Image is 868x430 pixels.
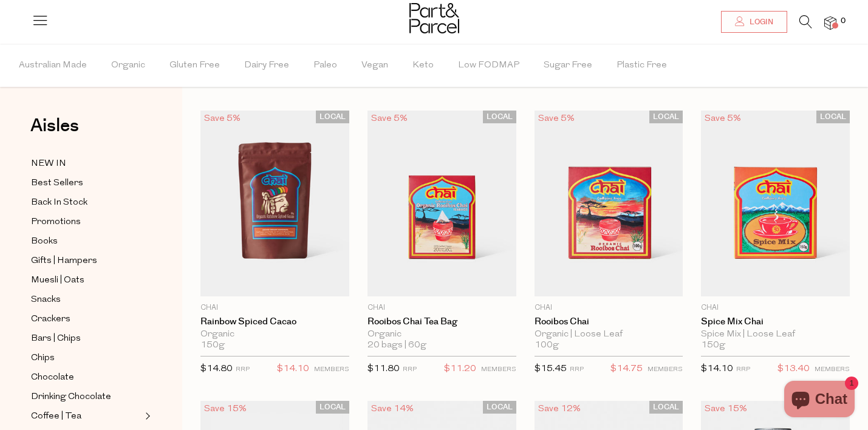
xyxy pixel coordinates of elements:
span: $14.75 [610,361,643,377]
span: LOCAL [316,111,349,123]
p: Chai [367,302,516,313]
span: Keto [412,44,434,87]
small: RRP [236,366,250,373]
a: Login [721,11,787,33]
span: Coffee | Tea [31,409,81,424]
span: Gluten Free [169,44,220,87]
span: Chocolate [31,370,74,385]
span: LOCAL [649,111,683,123]
span: $11.20 [444,361,476,377]
a: Bars | Chips [31,331,142,346]
span: Books [31,234,58,249]
span: 150g [701,340,725,351]
a: Rooibos Chai [535,316,683,327]
a: Promotions [31,214,142,230]
p: Chai [535,302,683,313]
span: LOCAL [316,401,349,414]
span: LOCAL [483,401,516,414]
span: LOCAL [649,401,683,414]
a: Coffee | Tea [31,409,142,424]
span: LOCAL [816,111,850,123]
span: 20 bags | 60g [367,340,426,351]
span: Vegan [361,44,388,87]
small: MEMBERS [815,366,850,373]
span: $14.80 [200,364,233,374]
div: Save 15% [701,401,751,417]
a: NEW IN [31,156,142,171]
span: Crackers [31,312,70,327]
a: Muesli | Oats [31,273,142,288]
img: Rooibos Chai [535,111,683,296]
span: Chips [31,351,55,366]
span: Promotions [31,215,81,230]
img: Rooibos Chai Tea Bag [367,111,516,296]
div: Spice Mix | Loose Leaf [701,329,850,340]
span: Login [747,17,773,27]
span: Muesli | Oats [31,273,84,288]
span: Bars | Chips [31,332,81,346]
span: Australian Made [19,44,87,87]
a: Back In Stock [31,195,142,210]
div: Save 5% [535,111,578,127]
span: NEW IN [31,157,66,171]
span: Best Sellers [31,176,83,191]
a: Aisles [30,117,79,147]
small: RRP [403,366,417,373]
span: Dairy Free [244,44,289,87]
small: MEMBERS [314,366,349,373]
img: Part&Parcel [409,3,459,33]
small: MEMBERS [481,366,516,373]
span: Back In Stock [31,196,87,210]
p: Chai [200,302,349,313]
span: $15.45 [535,364,567,374]
span: Aisles [30,112,79,139]
div: Save 5% [200,111,244,127]
button: Expand/Collapse Coffee | Tea [142,409,151,423]
a: Chocolate [31,370,142,385]
a: Crackers [31,312,142,327]
span: $13.40 [777,361,810,377]
div: Save 5% [367,111,411,127]
div: Organic [367,329,516,340]
img: Rainbow Spiced Cacao [200,111,349,296]
div: Save 5% [701,111,745,127]
small: MEMBERS [648,366,683,373]
img: Spice Mix Chai [701,111,850,296]
div: Organic [200,329,349,340]
span: Low FODMAP [458,44,519,87]
span: Drinking Chocolate [31,390,111,404]
span: Plastic Free [617,44,667,87]
span: 0 [838,16,849,27]
a: Rainbow Spiced Cacao [200,316,349,327]
a: Spice Mix Chai [701,316,850,327]
span: 100g [535,340,559,351]
span: LOCAL [483,111,516,123]
a: Best Sellers [31,176,142,191]
div: Save 14% [367,401,417,417]
span: Sugar Free [544,44,592,87]
a: Chips [31,350,142,366]
a: Snacks [31,292,142,307]
span: 150g [200,340,225,351]
a: Rooibos Chai Tea Bag [367,316,516,327]
span: Snacks [31,293,61,307]
p: Chai [701,302,850,313]
span: Organic [111,44,145,87]
a: 0 [824,16,836,29]
span: $11.80 [367,364,400,374]
small: RRP [570,366,584,373]
a: Books [31,234,142,249]
small: RRP [736,366,750,373]
a: Gifts | Hampers [31,253,142,268]
a: Drinking Chocolate [31,389,142,404]
div: Save 15% [200,401,250,417]
div: Save 12% [535,401,584,417]
span: Paleo [313,44,337,87]
span: $14.10 [277,361,309,377]
span: $14.10 [701,364,733,374]
div: Organic | Loose Leaf [535,329,683,340]
inbox-online-store-chat: Shopify online store chat [781,381,858,420]
span: Gifts | Hampers [31,254,97,268]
